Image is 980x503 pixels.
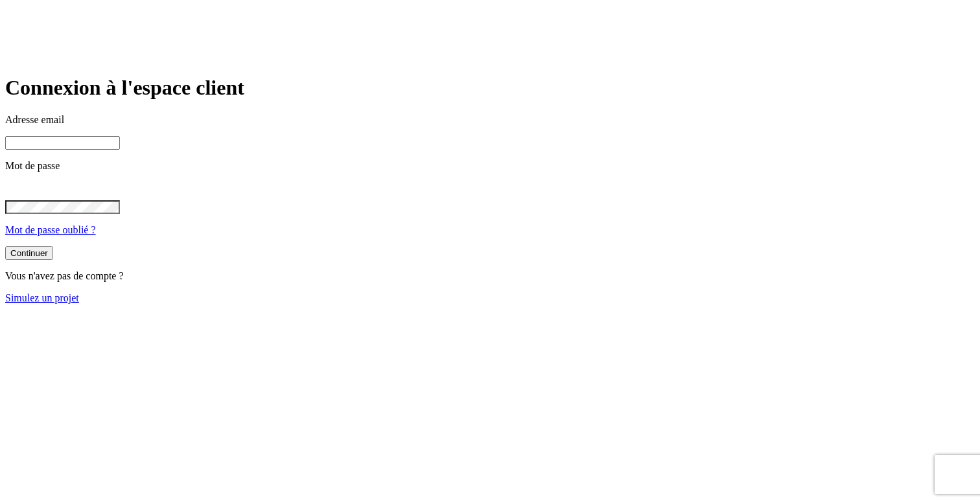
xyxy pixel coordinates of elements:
[5,114,975,126] p: Adresse email
[10,248,48,258] div: Continuer
[5,270,975,282] p: Vous n'avez pas de compte ?
[5,246,53,260] button: Continuer
[5,76,975,100] h1: Connexion à l'espace client
[5,160,975,172] p: Mot de passe
[5,224,96,235] a: Mot de passe oublié ?
[5,292,79,303] a: Simulez un projet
